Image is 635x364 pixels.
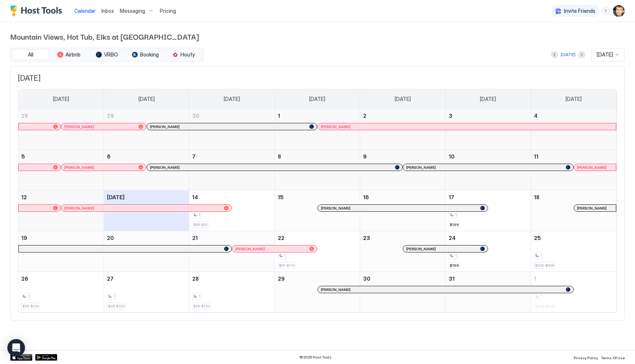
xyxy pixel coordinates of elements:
span: 1 [278,113,280,119]
span: 14 [192,194,198,200]
a: October 2, 2025 [360,109,445,123]
span: 20 [107,235,114,241]
span: 21 [192,235,198,241]
span: 9 [363,153,367,160]
a: October 23, 2025 [360,231,445,245]
span: [DATE] [395,96,411,102]
td: October 18, 2025 [531,190,616,231]
span: [PERSON_NAME] [64,206,94,211]
span: [DATE] [18,74,617,83]
a: October 19, 2025 [18,231,104,245]
div: [PERSON_NAME] [577,206,613,211]
td: October 2, 2025 [360,109,445,150]
span: 6 [107,153,111,160]
div: [PERSON_NAME] [406,165,570,170]
div: [PERSON_NAME] [235,247,314,251]
span: 29 [278,276,285,282]
a: Saturday [558,89,589,109]
a: October 18, 2025 [531,190,616,204]
span: 11 [534,153,538,160]
span: 1 [534,276,536,282]
button: Airbnb [50,50,87,60]
td: October 21, 2025 [189,231,275,272]
td: October 5, 2025 [18,150,104,190]
td: October 10, 2025 [445,150,531,190]
td: October 28, 2025 [189,272,275,313]
a: October 20, 2025 [104,231,189,245]
button: VRBO [89,50,125,60]
a: September 29, 2025 [104,109,189,123]
span: [PERSON_NAME] [406,165,436,170]
span: 23 [363,235,370,241]
td: October 3, 2025 [445,109,531,150]
button: [DATE] [560,50,577,59]
span: 1 [28,294,29,299]
span: Inbox [101,8,114,14]
a: October 8, 2025 [275,150,360,163]
td: October 26, 2025 [18,272,104,313]
div: [PERSON_NAME] [321,287,570,292]
a: App Store [10,354,32,361]
span: [PERSON_NAME] [64,165,94,170]
span: 12 [21,194,27,200]
span: [PERSON_NAME] [577,165,607,170]
button: Houfy [165,50,202,60]
span: 4 [534,113,538,119]
span: [DATE] [597,51,613,58]
a: October 21, 2025 [189,231,274,245]
div: [PERSON_NAME] [64,165,143,170]
span: Booking [140,51,159,58]
span: 17 [449,194,454,200]
a: Calendar [74,7,96,15]
a: October 6, 2025 [104,150,189,163]
span: [DATE] [566,96,582,102]
span: © 2025 Host Tools [299,355,331,360]
td: October 22, 2025 [275,231,360,272]
a: October 12, 2025 [18,190,104,204]
td: October 15, 2025 [275,190,360,231]
div: [PERSON_NAME] [321,124,613,129]
div: menu [601,7,610,15]
span: 30 [192,113,200,119]
span: $91-$114 [279,263,295,268]
td: October 29, 2025 [275,272,360,313]
div: [PERSON_NAME] [321,206,485,211]
span: $96-$120 [22,304,39,309]
span: 26 [21,276,28,282]
a: October 31, 2025 [446,272,531,285]
td: October 12, 2025 [18,190,104,231]
td: September 28, 2025 [18,109,104,150]
span: [PERSON_NAME] [321,206,351,211]
span: 3 [449,113,452,119]
span: 16 [363,194,369,200]
td: October 6, 2025 [104,150,189,190]
td: September 30, 2025 [189,109,275,150]
td: October 17, 2025 [445,190,531,231]
span: 7 [192,153,195,160]
td: October 31, 2025 [445,272,531,313]
td: October 30, 2025 [360,272,445,313]
td: October 24, 2025 [445,231,531,272]
a: September 28, 2025 [18,109,104,123]
span: [DATE] [53,96,69,102]
span: $325-$406 [535,263,554,268]
button: Previous month [551,51,558,58]
span: Airbnb [65,51,80,58]
td: October 9, 2025 [360,150,445,190]
span: [PERSON_NAME] [150,124,180,129]
span: All [28,51,33,58]
td: October 7, 2025 [189,150,275,190]
span: 1 [455,212,457,217]
span: Invite Friends [564,8,595,14]
a: September 30, 2025 [189,109,274,123]
span: Houfy [180,51,195,58]
button: Booking [127,50,164,60]
span: VRBO [104,51,118,58]
span: 15 [278,194,284,200]
span: 5 [21,153,25,160]
a: Tuesday [216,89,247,109]
div: [PERSON_NAME] [64,124,143,129]
div: [PERSON_NAME] [406,247,485,251]
span: 1 [540,253,542,258]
